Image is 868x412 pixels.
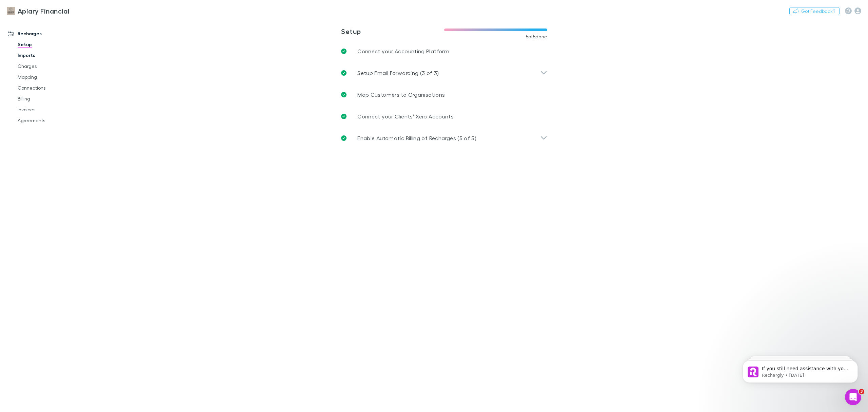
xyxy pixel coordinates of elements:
[11,61,97,72] a: Charges
[336,127,553,149] div: Enable Automatic Billing of Recharges (5 of 5)
[357,91,445,99] p: Map Customers to Organisations
[11,104,97,115] a: Invoices
[357,69,439,77] p: Setup Email Forwarding (3 of 3)
[18,7,69,15] h3: Apiary Financial
[859,389,864,394] span: 3
[11,93,97,104] a: Billing
[11,115,97,126] a: Agreements
[11,72,97,82] a: Mapping
[336,84,553,106] a: Map Customers to Organisations
[341,27,444,35] h3: Setup
[11,82,97,93] a: Connections
[526,34,548,39] span: 5 of 5 done
[336,106,553,127] a: Connect your Clients’ Xero Accounts
[336,40,553,62] a: Connect your Accounting Platform
[336,62,553,84] div: Setup Email Forwarding (3 of 3)
[357,47,449,55] p: Connect your Accounting Platform
[7,7,15,15] img: Apiary Financial's Logo
[3,3,73,19] a: Apiary Financial
[732,346,868,394] iframe: Intercom notifications message
[11,39,97,50] a: Setup
[845,389,861,405] iframe: Intercom live chat
[11,50,97,61] a: Imports
[357,112,454,120] p: Connect your Clients’ Xero Accounts
[1,28,97,39] a: Recharges
[789,7,840,15] button: Got Feedback?
[357,134,476,142] p: Enable Automatic Billing of Recharges (5 of 5)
